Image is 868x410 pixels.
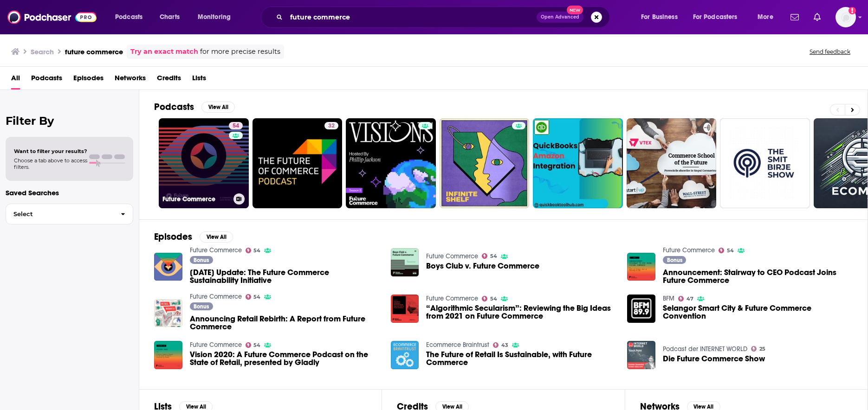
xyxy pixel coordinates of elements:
[751,10,785,25] button: open menu
[246,294,261,300] a: 54
[426,295,478,302] a: Future Commerce
[627,295,655,323] img: Selangor Smart City & Future Commerce Convention
[426,304,616,320] a: “Algorithmic Secularism”: Reviewing the Big Ideas from 2021 on Future Commerce
[115,70,146,90] a: Networks
[678,296,693,301] a: 47
[426,351,616,366] a: The Future of Retail Is Sustainable, with Future Commerce
[162,195,230,203] h3: Future Commerce
[154,10,185,25] a: Charts
[246,342,261,348] a: 54
[426,262,539,270] span: Boys Club v. Future Commerce
[687,10,751,25] button: open menu
[537,12,583,23] button: Open AdvancedNew
[663,304,853,320] span: Selangor Smart City & Future Commerce Convention
[490,254,497,258] span: 54
[154,101,194,113] h2: Podcasts
[663,246,715,254] a: Future Commerce
[190,293,242,301] a: Future Commerce
[493,342,508,348] a: 43
[270,6,619,28] div: Search podcasts, credits, & more...
[391,295,419,323] img: “Algorithmic Secularism”: Reviewing the Big Ideas from 2021 on Future Commerce
[391,248,419,276] img: Boys Club v. Future Commerce
[154,101,235,113] a: PodcastsView All
[324,122,338,129] a: 32
[233,122,239,131] span: 54
[154,231,192,243] h2: Episodes
[627,341,655,369] img: Die Future Commerce Show
[154,299,182,327] a: Announcing Retail Rebirth: A Report from Future Commerce
[687,297,693,301] span: 47
[194,257,209,263] span: Bonus
[192,70,206,90] a: Lists
[663,355,765,363] a: Die Future Commerce Show
[14,157,87,170] span: Choose a tab above to access filters.
[130,46,198,57] a: Try an exact match
[426,341,489,349] a: Ecommerce Braintrust
[758,11,773,24] span: More
[31,70,62,90] a: Podcasts
[190,351,380,366] a: Vision 2020: A Future Commerce Podcast on the State of Retail, presented by Gladly
[65,47,123,56] h3: future commerce
[501,343,508,347] span: 43
[807,48,853,56] button: Send feedback
[7,8,97,26] img: Podchaser - Follow, Share and Rate Podcasts
[109,10,155,25] button: open menu
[154,341,182,369] img: Vision 2020: A Future Commerce Podcast on the State of Retail, presented by Gladly
[693,11,738,24] span: For Podcasters
[836,7,856,27] button: Show profile menu
[849,7,856,14] svg: Add a profile image
[154,231,233,243] a: EpisodesView All
[667,257,682,263] span: Bonus
[286,10,537,25] input: Search podcasts, credits, & more...
[14,148,87,154] span: Want to filter your results?
[627,253,655,281] img: Announcement: Stairway to CEO Podcast Joins Future Commerce
[115,11,143,24] span: Podcasts
[200,231,233,243] button: View All
[191,10,243,25] button: open menu
[31,47,54,56] h3: Search
[6,204,133,224] button: Select
[253,249,260,253] span: 54
[198,11,231,24] span: Monitoring
[253,295,260,299] span: 54
[253,118,343,208] a: 32
[11,70,20,90] a: All
[391,341,419,369] img: The Future of Retail Is Sustainable, with Future Commerce
[200,46,280,57] span: for more precise results
[751,346,765,352] a: 25
[490,297,497,301] span: 54
[194,304,209,309] span: Bonus
[836,7,856,27] span: Logged in as Marketing09
[719,248,734,253] a: 54
[246,248,261,253] a: 54
[190,269,380,284] a: Monday Update: The Future Commerce Sustainability Initiative
[160,11,180,24] span: Charts
[727,249,734,253] span: 54
[6,114,133,128] h2: Filter By
[836,7,856,27] img: User Profile
[157,70,181,90] a: Credits
[73,70,104,90] a: Episodes
[663,345,747,353] a: Podcast der INTERNET WORLD
[759,347,765,351] span: 25
[201,102,235,113] button: View All
[154,253,182,281] a: Monday Update: The Future Commerce Sustainability Initiative
[253,343,260,347] span: 54
[6,188,133,197] p: Saved Searches
[663,269,853,284] a: Announcement: Stairway to CEO Podcast Joins Future Commerce
[190,341,242,349] a: Future Commerce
